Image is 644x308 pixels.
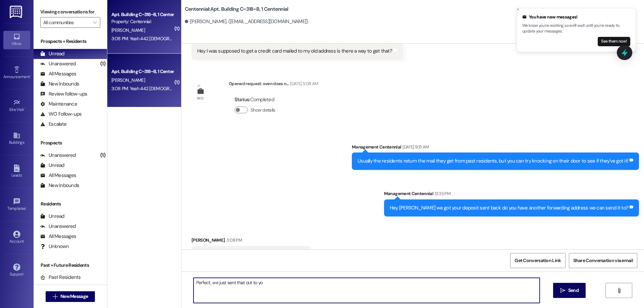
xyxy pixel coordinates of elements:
div: 3:08 PM: Yeah 442 [DEMOGRAPHIC_DATA] E apartment 13 [111,36,225,42]
div: 12:35 PM [433,190,450,197]
b: Centennial: Apt. Building C~318~B, 1 Centennial [185,6,288,13]
div: Usually the residents return the mail they get from past residents, but you can try knocking on t... [358,158,628,165]
div: Opened request: oven does n... [229,80,318,89]
div: Past Residents [40,274,81,281]
span: [PERSON_NAME] [111,77,145,83]
button: Close toast [515,6,521,13]
span: • [26,205,27,210]
div: Review follow-ups [40,90,87,98]
button: Send [553,283,586,298]
i:  [616,288,622,293]
div: Hey [PERSON_NAME] we got your deposit sent back do you have another forwarding address we can sen... [390,204,628,211]
label: Show details [251,107,275,114]
span: Get Conversation Link [515,257,561,264]
i:  [93,20,97,25]
div: [DATE] 9:13 AM [401,143,429,150]
div: Hey I was supposed to get a credit card mailed to my old address is there a way to get that? [197,48,392,55]
div: All Messages [40,172,76,179]
div: 3:08 PM: Yeah 442 [DEMOGRAPHIC_DATA] E apartment 13 [111,85,225,91]
div: Prospects + Residents [34,38,107,45]
div: New Inbounds [40,80,79,87]
label: Viewing conversations for [40,7,100,17]
i:  [560,288,565,293]
div: Management Centennial [384,190,639,199]
div: [PERSON_NAME]. ([EMAIL_ADDRESS][DOMAIN_NAME]) [185,18,308,25]
div: 3:08 PM [225,237,241,244]
div: Unread [40,50,64,57]
div: Unanswered [40,223,76,230]
a: Inbox [3,31,30,49]
div: [DATE] 5:08 AM [288,80,318,87]
div: [PERSON_NAME] [192,237,310,246]
p: We know you're working, so we'll wait until you're ready to update your messages. [522,23,630,35]
button: Share Conversation via email [569,253,637,268]
textarea: Perfect, we just sent that out to yo [194,278,540,303]
div: Apt. Building C~318~B, 1 Centennial [111,11,173,18]
a: Support [3,261,30,280]
a: Account [3,229,30,247]
input: All communities [43,17,90,28]
div: Unanswered [40,60,76,67]
a: Templates • [3,196,30,214]
div: : Completed [234,95,278,105]
span: • [24,106,25,111]
div: Unread [40,213,64,220]
button: Get Conversation Link [510,253,565,268]
div: Escalate [40,121,66,128]
div: Property: Centennial [111,18,173,25]
div: New Inbounds [40,182,79,189]
div: WO Follow-ups [40,111,82,118]
div: Maintenance [40,101,77,108]
span: [PERSON_NAME] [111,27,145,33]
img: ResiDesk Logo [10,6,23,18]
div: Residents [34,200,107,207]
a: Site Visit • [3,97,30,115]
div: Apt. Building C~318~B, 1 Centennial [111,68,173,75]
div: Management Centennial [352,143,639,153]
div: Prospects [34,139,107,146]
span: Share Conversation via email [573,257,633,264]
div: All Messages [40,233,76,240]
div: Unanswered [40,152,76,159]
div: Unread [40,162,64,169]
div: (1) [99,150,107,161]
button: See them now! [598,37,630,46]
div: (1) [99,59,107,69]
b: Status [234,96,250,103]
a: Leads [3,163,30,181]
div: Unknown [40,243,69,250]
span: • [30,73,31,78]
button: New Message [46,291,95,302]
div: WO [197,95,203,102]
div: Past + Future Residents [34,262,107,269]
a: Buildings [3,130,30,148]
span: Send [568,287,579,294]
div: All Messages [40,70,76,77]
div: You have new messages! [522,14,630,20]
span: New Message [60,293,88,300]
i:  [53,294,58,299]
